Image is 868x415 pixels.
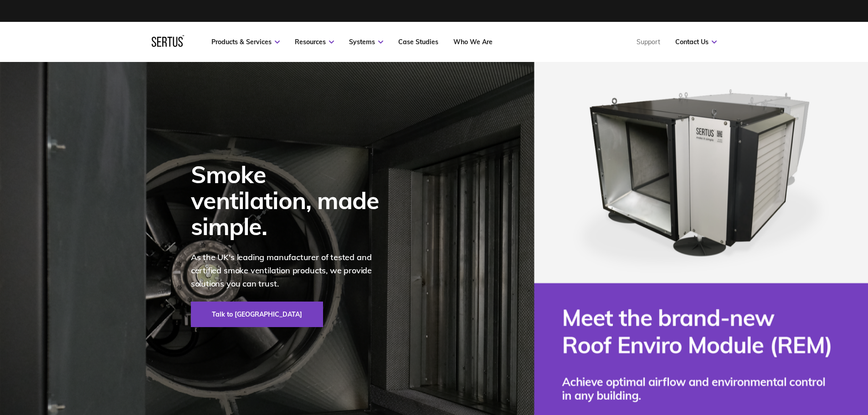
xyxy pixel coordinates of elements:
[191,302,323,327] a: Talk to [GEOGRAPHIC_DATA]
[349,38,383,46] a: Systems
[398,38,438,46] a: Case Studies
[637,38,660,46] a: Support
[211,38,280,46] a: Products & Services
[675,38,717,46] a: Contact Us
[191,251,391,290] p: As the UK's leading manufacturer of tested and certified smoke ventilation products, we provide s...
[453,38,493,46] a: Who We Are
[295,38,334,46] a: Resources
[191,161,391,240] div: Smoke ventilation, made simple.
